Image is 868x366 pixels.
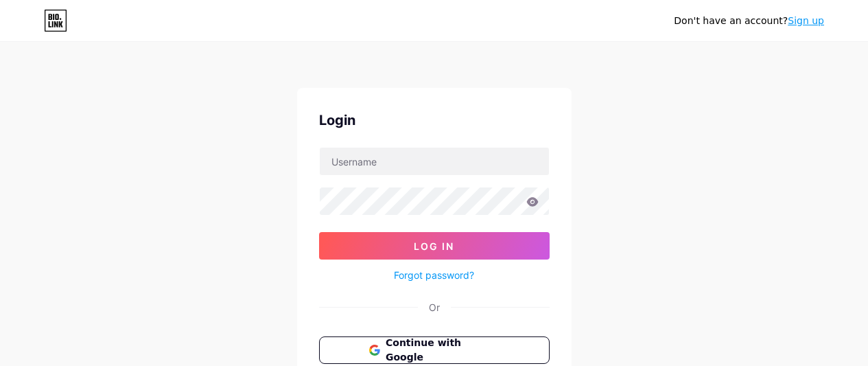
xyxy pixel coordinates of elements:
[414,240,454,252] span: Log In
[320,148,549,175] input: Username
[319,232,550,260] button: Log In
[319,336,550,364] button: Continue with Google
[394,268,474,282] a: Forgot password?
[788,15,824,26] a: Sign up
[429,300,440,314] div: Or
[386,336,499,365] span: Continue with Google
[319,110,550,130] div: Login
[674,14,824,28] div: Don't have an account?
